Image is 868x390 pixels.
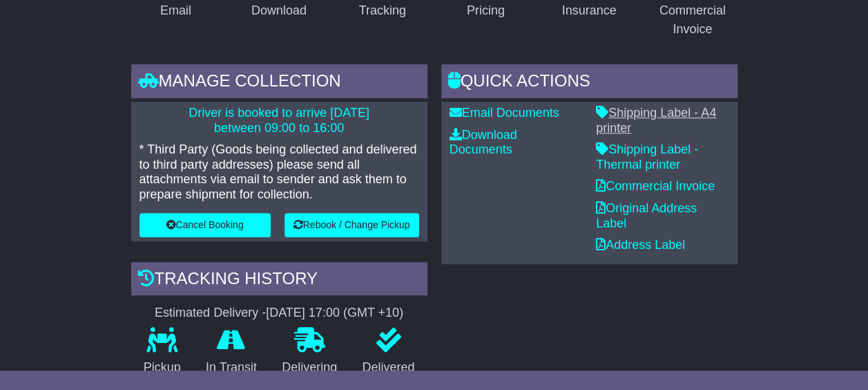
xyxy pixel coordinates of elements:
[266,306,403,321] div: [DATE] 17:00 (GMT +10)
[359,1,406,20] div: Tracking
[450,128,517,157] a: Download Documents
[596,179,715,193] a: Commercial Invoice
[596,142,698,171] a: Shipping Label - Thermal printer
[596,106,716,135] a: Shipping Label - A4 printer
[251,1,307,20] div: Download
[349,360,427,375] p: Delivered
[467,1,505,20] div: Pricing
[139,213,271,237] button: Cancel Booking
[131,64,427,102] div: Manage collection
[131,360,193,375] p: Pickup
[596,201,697,230] a: Original Address Label
[139,106,419,136] p: Driver is booked to arrive [DATE] between 09:00 to 16:00
[657,1,729,39] div: Commercial Invoice
[284,213,419,237] button: Rebook / Change Pickup
[131,262,427,299] div: Tracking history
[139,142,419,202] p: * Third Party (Goods being collected and delivered to third party addresses) please send all atta...
[596,238,685,252] a: Address Label
[193,360,269,375] p: In Transit
[441,64,737,102] div: Quick Actions
[561,1,616,20] div: Insurance
[160,1,191,20] div: Email
[269,360,349,375] p: Delivering
[450,106,559,120] a: Email Documents
[131,306,427,321] div: Estimated Delivery -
